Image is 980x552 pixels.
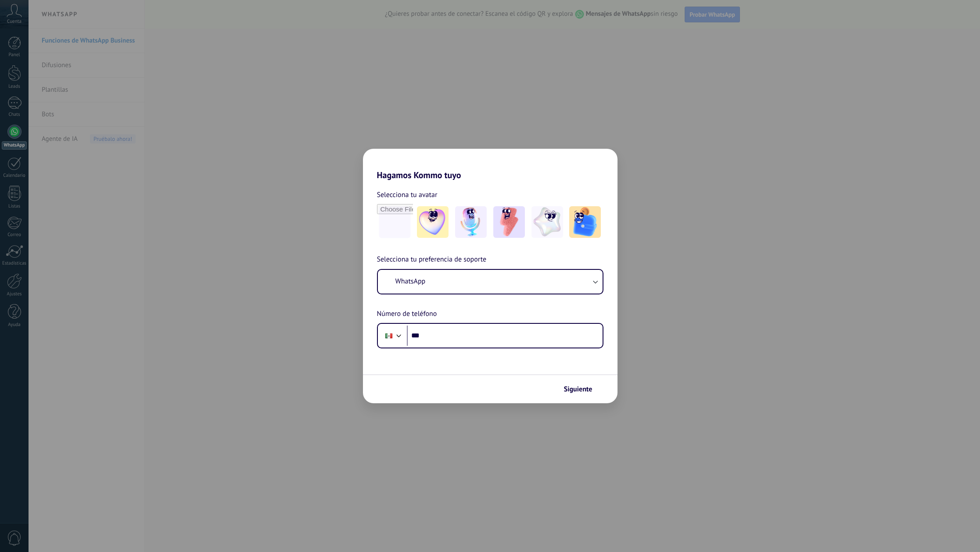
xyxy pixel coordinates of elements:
span: Selecciona tu avatar [377,189,438,201]
span: Selecciona tu preferencia de soporte [377,254,487,265]
img: -5.jpeg [569,206,601,238]
span: Número de teléfono [377,308,437,320]
img: -1.jpeg [417,206,449,238]
span: Siguiente [564,386,592,392]
div: Mexico: + 52 [381,326,397,345]
button: WhatsApp [378,270,603,294]
span: WhatsApp [395,277,426,286]
img: -3.jpeg [493,206,525,238]
button: Siguiente [560,382,604,397]
h2: Hagamos Kommo tuyo [363,149,617,180]
img: -2.jpeg [455,206,487,238]
img: -4.jpeg [531,206,563,238]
